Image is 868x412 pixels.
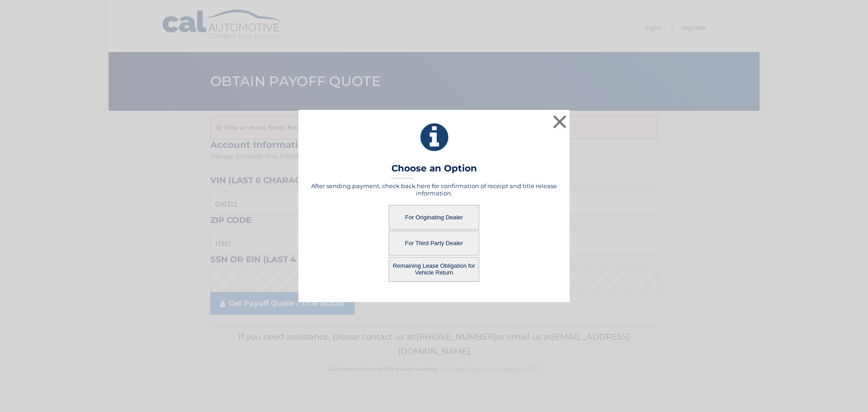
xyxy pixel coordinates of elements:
button: For Third Party Dealer [389,231,479,256]
h3: Choose an Option [392,163,477,179]
button: × [551,113,569,131]
button: Remaining Lease Obligation for Vehicle Return [389,257,479,282]
h5: After sending payment, check back here for confirmation of receipt and title release information. [310,182,558,197]
button: For Originating Dealer [389,205,479,230]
